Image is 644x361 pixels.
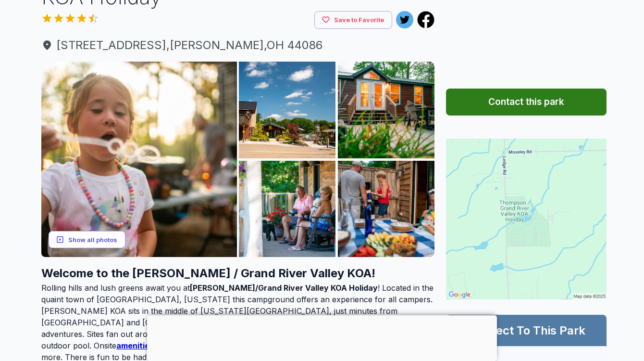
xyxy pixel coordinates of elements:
iframe: Advertisement [147,315,497,359]
img: 5ec5eb58-e38a-4e81-968b-fc07c6183c9fphoto4b8f9eb2-36fe-4b9e-ae24-3cc52901fc37.jpg [338,161,434,258]
a: amenities [116,341,154,350]
h2: Connect To This Park [458,322,595,338]
button: Save to Favorite [314,11,392,29]
a: [STREET_ADDRESS],[PERSON_NAME],OH 44086 [41,37,434,54]
button: Show all photos [49,231,125,248]
img: 5ec5eb58-e38a-4e81-968b-fc07c6183c9fphoto4e0e0d2d-44fd-4393-89e7-2f2a0a6a74fa.jpg [338,62,434,158]
button: Contact this park [446,89,607,116]
img: Map for Thompson / Grand River Valley KOA Holiday [446,139,607,299]
img: 5ec5eb58-e38a-4e81-968b-fc07c6183c9fphoto14ed4b10-fc02-4238-af47-3ef91e8b9117.jpg [239,161,335,258]
img: 5ec5eb58-e38a-4e81-968b-fc07c6183c9fphoto5b45712c-9df4-40aa-bce9-e9fd9595a290.jpg [239,62,335,158]
img: 5ec5eb58-e38a-4e81-968b-fc07c6183c9fphoto9276fa73-4853-447b-b819-cde00b318ee3.jpg [41,62,237,258]
b: [PERSON_NAME]/Grand River Valley KOA Holiday [190,283,378,293]
h2: Welcome to the [PERSON_NAME] / Grand River Valley KOA! [41,265,434,282]
span: [STREET_ADDRESS] , [PERSON_NAME] , OH 44086 [41,37,434,54]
